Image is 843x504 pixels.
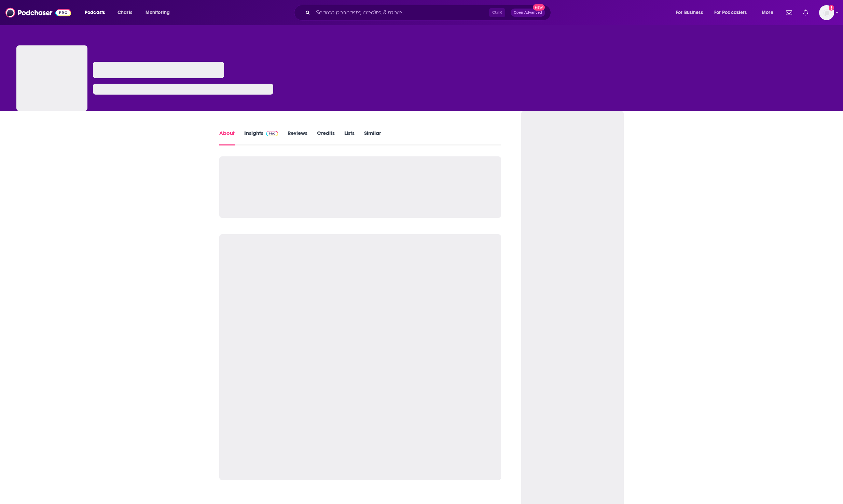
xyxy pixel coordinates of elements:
a: Show notifications dropdown [800,7,811,18]
a: InsightsPodchaser Pro [244,130,278,145]
span: More [762,8,773,17]
span: Logged in as angelahattar [819,5,834,20]
span: Open Advanced [514,11,542,14]
span: New [533,4,545,11]
span: For Business [676,8,703,17]
img: Podchaser - Follow, Share and Rate Podcasts [5,6,71,19]
svg: Add a profile image [829,5,834,11]
input: Search podcasts, credits, & more... [313,7,489,18]
img: Podchaser Pro [266,131,278,136]
span: Charts [118,8,132,17]
span: Ctrl K [489,8,505,17]
span: Podcasts [85,8,105,17]
a: About [219,130,235,145]
a: Reviews [288,130,307,145]
button: open menu [141,7,179,18]
a: Show notifications dropdown [783,7,795,18]
span: Monitoring [146,8,170,17]
a: Charts [113,7,136,18]
button: Open AdvancedNew [511,9,545,17]
a: Similar [364,130,381,145]
a: Lists [344,130,355,145]
button: open menu [80,7,114,18]
span: For Podcasters [714,8,747,17]
button: open menu [671,7,711,18]
button: open menu [710,7,757,18]
img: User Profile [819,5,834,20]
div: Search podcasts, credits, & more... [301,5,557,20]
a: Credits [317,130,335,145]
button: Show profile menu [819,5,834,20]
button: open menu [757,7,782,18]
